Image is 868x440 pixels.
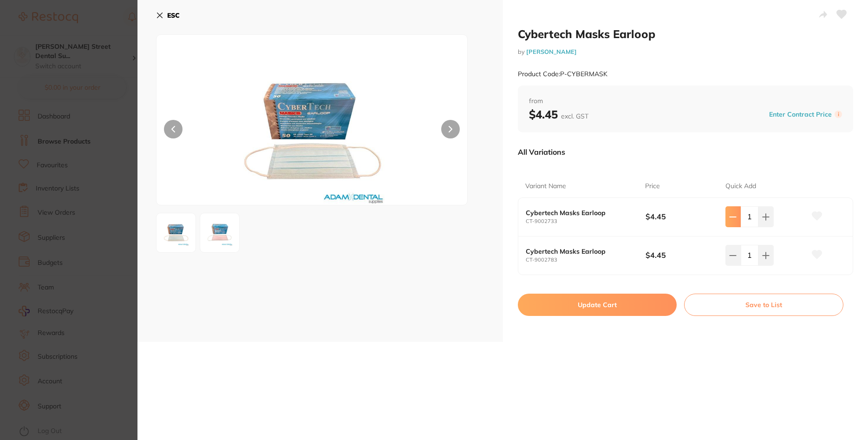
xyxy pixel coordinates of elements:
[525,182,566,191] p: Variant Name
[529,97,842,106] span: from
[646,250,718,260] b: $4.45
[646,211,718,222] b: $4.45
[30,20,175,159] div: Message content
[518,294,677,316] button: Update Cart
[561,112,588,120] span: excl. GST
[526,218,646,224] small: CT-9002733
[526,248,633,255] b: Cybertech Masks Earloop
[518,70,607,78] small: Product Code: P-CYBERMASK
[645,182,660,191] p: Price
[725,182,756,191] p: Quick Add
[219,58,405,205] img: MDI3MzMuanBn
[4,14,182,177] div: message notification from Restocq, 9m ago. Hi Sarah, This month, AB Orthodontics is offering 30% ...
[167,11,180,20] b: ESC
[526,48,577,55] a: [PERSON_NAME]
[766,110,835,119] button: Enter Contract Price
[684,294,843,316] button: Save to List
[203,216,236,250] img: MDI3ODMuanBn
[11,22,26,37] img: Profile image for Restocq
[518,147,565,157] p: All Variations
[526,257,646,263] small: CT-9002783
[159,216,193,250] img: MDI3MzMuanBn
[518,48,854,55] small: by
[30,163,175,171] p: Message from Restocq, sent 9m ago
[156,7,180,23] button: ESC
[518,27,854,41] h2: Cybertech Masks Earloop
[526,209,633,217] b: Cybertech Masks Earloop
[835,111,842,118] label: i
[529,107,588,121] b: $4.45
[30,20,175,29] div: Hi [PERSON_NAME],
